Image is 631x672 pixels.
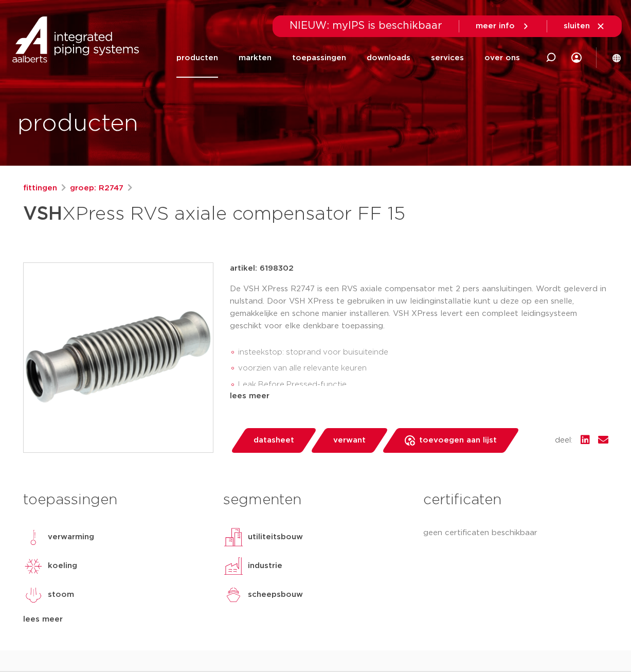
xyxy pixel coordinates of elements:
[476,22,530,31] a: meer info
[248,531,303,543] p: utiliteitsbouw
[48,560,77,572] p: koeling
[419,432,497,449] span: toevoegen aan lijst
[367,38,410,78] a: downloads
[48,589,74,601] p: stoom
[230,390,608,402] div: lees meer
[238,344,608,361] li: insteekstop: stoprand voor buisuiteinde
[484,38,520,78] a: over ons
[23,556,44,576] img: koeling
[24,263,213,452] img: Product Image for VSH XPress RVS axiale compensator FF 15
[290,21,442,31] span: NIEUW: myIPS is beschikbaar
[431,38,464,78] a: services
[239,38,272,78] a: markten
[555,434,572,447] span: deel:
[310,428,389,453] a: verwant
[176,38,520,78] nav: Menu
[223,556,244,576] img: industrie
[423,490,608,510] h3: certificaten
[17,108,138,140] h1: producten
[254,432,294,449] span: datasheet
[223,527,244,547] img: utiliteitsbouw
[23,527,44,547] img: verwarming
[176,38,218,78] a: producten
[564,22,605,31] a: sluiten
[230,428,317,453] a: datasheet
[23,613,208,626] div: lees meer
[230,283,608,332] p: De VSH XPress R2747 is een RVS axiale compensator met 2 pers aansluitingen. Wordt geleverd in nul...
[476,22,515,30] span: meer info
[23,585,44,605] img: stoom
[223,585,244,605] img: scheepsbouw
[333,432,366,449] span: verwant
[238,360,608,377] li: voorzien van alle relevante keuren
[238,377,608,393] li: Leak Before Pressed-functie
[23,205,62,223] strong: VSH
[223,490,408,510] h3: segmenten
[230,262,294,275] p: artikel: 6198302
[23,182,57,194] a: fittingen
[564,22,590,30] span: sluiten
[23,199,409,229] h1: XPress RVS axiale compensator FF 15
[423,527,608,539] p: geen certificaten beschikbaar
[248,589,303,601] p: scheepsbouw
[23,490,208,510] h3: toepassingen
[292,38,346,78] a: toepassingen
[248,560,282,572] p: industrie
[70,182,123,194] a: groep: R2747
[48,531,94,543] p: verwarming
